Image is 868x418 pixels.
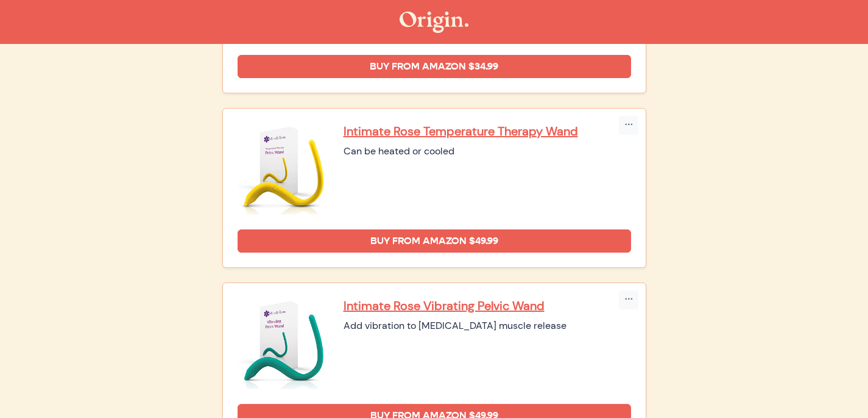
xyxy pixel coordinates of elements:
img: The Origin Shop [400,12,468,33]
a: Buy from Amazon $49.99 [238,229,631,253]
a: Intimate Rose Temperature Therapy Wand [344,123,631,139]
a: Buy from Amazon $34.99 [238,55,631,78]
div: Add vibration to [MEDICAL_DATA] muscle release [344,319,631,333]
img: Intimate Rose Temperature Therapy Wand [238,123,329,215]
a: Intimate Rose Vibrating Pelvic Wand [344,298,631,314]
div: Can be heated or cooled [344,144,631,159]
img: Intimate Rose Vibrating Pelvic Wand [238,298,329,389]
